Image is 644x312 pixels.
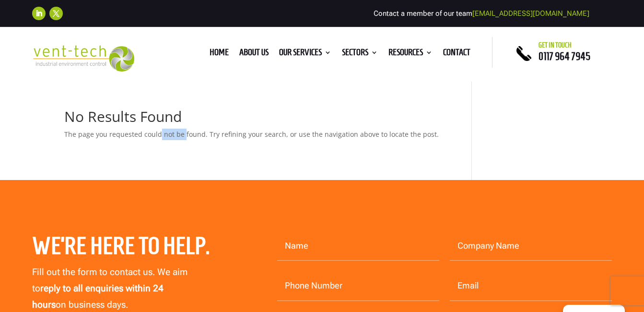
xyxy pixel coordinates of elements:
[443,49,470,60] a: Contact
[450,231,612,261] input: Company Name
[56,299,128,310] span: on business days.
[210,49,229,60] a: Home
[32,7,46,20] a: Follow on LinkedIn
[32,45,134,72] img: 2023-09-27T08_35_16.549ZVENT-TECH---Clear-background
[472,9,589,18] a: [EMAIL_ADDRESS][DOMAIN_NAME]
[277,271,439,301] input: Phone Number
[388,49,433,60] a: Resources
[64,109,444,129] h1: No Results Found
[64,129,444,140] p: The page you requested could not be found. Try refining your search, or use the navigation above ...
[279,49,331,60] a: Our Services
[32,283,164,310] strong: reply to all enquiries within 24 hours
[239,49,269,60] a: About us
[49,7,63,20] a: Follow on X
[32,266,187,294] span: Fill out the form to contact us. We aim to
[32,231,232,265] h2: We’re here to help.
[450,271,612,301] input: Email
[342,49,378,60] a: Sectors
[539,41,572,49] span: Get in touch
[539,50,590,62] a: 0117 964 7945
[374,9,589,18] span: Contact a member of our team
[277,231,439,261] input: Name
